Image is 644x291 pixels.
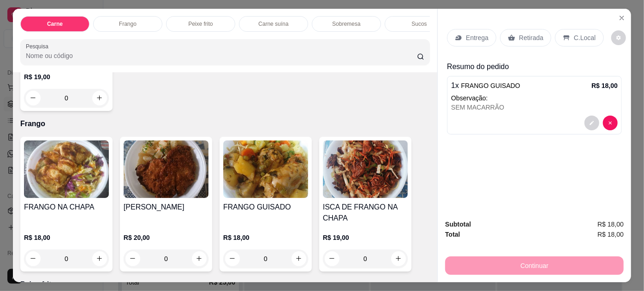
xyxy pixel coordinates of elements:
[447,61,622,72] p: Resumo do pedido
[47,20,63,28] p: Carne
[223,202,308,213] h4: FRANGO GUISADO
[26,51,417,60] input: Pesquisa
[323,140,408,198] img: product-image
[124,202,209,213] h4: [PERSON_NAME]
[119,20,137,28] p: Frango
[597,229,624,239] span: R$ 18,00
[574,33,596,42] p: C.Local
[24,233,109,242] p: R$ 18,00
[519,33,543,42] p: Retirada
[332,20,360,28] p: Sobremesa
[451,80,520,91] p: 1 x
[26,42,52,50] label: Pesquisa
[591,81,618,90] p: R$ 18,00
[614,11,629,25] button: Close
[411,20,427,28] p: Sucos
[24,72,109,81] p: R$ 19,00
[451,103,618,112] div: SEM MACARRÃO
[20,279,430,290] p: Peixe frito
[611,30,626,45] button: decrease-product-quantity
[451,93,618,103] p: Observação:
[603,116,618,130] button: decrease-product-quantity
[323,202,408,224] h4: ISCA DE FRANGO NA CHAPA
[323,233,408,242] p: R$ 19,00
[24,202,109,213] h4: FRANGO NA CHAPA
[461,82,520,89] span: FRANGO GUISADO
[597,219,624,229] span: R$ 18,00
[584,116,599,130] button: decrease-product-quantity
[466,33,489,42] p: Entrega
[188,20,213,28] p: Peixe frito
[223,233,308,242] p: R$ 18,00
[445,231,460,238] strong: Total
[223,140,308,198] img: product-image
[258,20,288,28] p: Carne suína
[124,233,209,242] p: R$ 20,00
[24,140,109,198] img: product-image
[124,140,209,198] img: product-image
[20,118,430,129] p: Frango
[445,221,471,228] strong: Subtotal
